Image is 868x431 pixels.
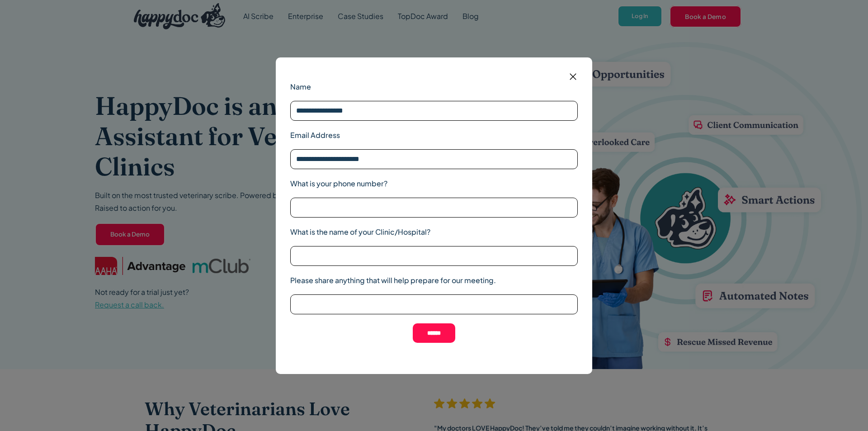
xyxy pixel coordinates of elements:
label: What is your phone number? [290,178,578,189]
label: Email Address [290,130,578,141]
label: Please share anything that will help prepare for our meeting. [290,275,578,286]
label: What is the name of your Clinic/Hospital? [290,227,578,237]
label: Name [290,81,578,92]
form: Email form 2 [290,72,578,353]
